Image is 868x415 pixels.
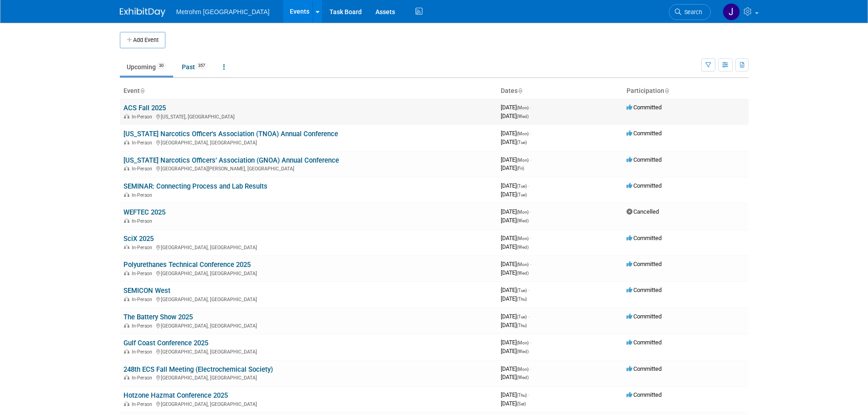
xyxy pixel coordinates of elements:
span: - [530,235,531,241]
span: - [530,261,531,267]
span: Committed [627,130,662,137]
a: Sort by Participation Type [664,87,669,94]
a: Search [669,4,711,20]
img: In-Person Event [124,349,129,354]
span: [DATE] [501,365,531,372]
div: [US_STATE], [GEOGRAPHIC_DATA] [123,113,493,120]
span: [DATE] [501,339,531,346]
span: (Wed) [517,245,529,250]
span: (Wed) [517,375,529,380]
span: Committed [627,182,662,189]
span: [DATE] [501,104,531,111]
span: Committed [627,287,662,293]
a: [US_STATE] Narcotics Officer's Association (TNOA) Annual Conference [123,130,338,138]
span: (Mon) [517,367,529,372]
span: - [528,313,529,320]
a: SciX 2025 [123,235,154,243]
span: [DATE] [501,261,531,267]
a: Sort by Event Name [140,87,144,94]
img: In-Person Event [124,271,129,275]
span: - [530,365,531,372]
a: WEFTEC 2025 [123,208,165,216]
span: (Sat) [517,401,526,406]
span: [DATE] [501,138,527,145]
span: (Wed) [517,349,529,354]
a: Past357 [175,58,215,76]
a: ACS Fall 2025 [123,104,166,112]
span: [DATE] [501,269,529,276]
span: In-Person [132,245,155,251]
span: [DATE] [501,348,529,354]
span: In-Person [132,375,155,381]
span: In-Person [132,218,155,224]
span: Committed [627,365,662,372]
span: (Tue) [517,314,527,319]
span: Committed [627,261,662,267]
span: (Thu) [517,297,527,302]
span: In-Person [132,140,155,146]
span: Search [681,9,702,15]
span: [DATE] [501,217,529,224]
span: In-Person [132,192,155,198]
span: [DATE] [501,182,529,189]
span: Committed [627,313,662,320]
span: 357 [195,62,208,69]
span: [DATE] [501,400,526,407]
div: [GEOGRAPHIC_DATA], [GEOGRAPHIC_DATA] [123,138,493,146]
img: In-Person Event [124,297,129,301]
span: [DATE] [501,113,529,119]
a: SEMINAR: Connecting Process and Lab Results [123,182,267,190]
img: In-Person Event [124,401,129,406]
span: Committed [627,339,662,346]
span: - [530,208,531,215]
div: [GEOGRAPHIC_DATA], [GEOGRAPHIC_DATA] [123,322,493,329]
span: (Tue) [517,192,527,197]
span: - [530,156,531,163]
span: [DATE] [501,130,531,137]
a: The Battery Show 2025 [123,313,193,321]
div: [GEOGRAPHIC_DATA], [GEOGRAPHIC_DATA] [123,295,493,302]
img: In-Person Event [124,140,129,144]
a: Sort by Start Date [518,87,522,94]
img: Joanne Yam [723,3,740,20]
span: [DATE] [501,391,529,398]
div: [GEOGRAPHIC_DATA], [GEOGRAPHIC_DATA] [123,348,493,355]
img: In-Person Event [124,323,129,328]
span: (Mon) [517,236,529,241]
span: In-Person [132,297,155,302]
div: [GEOGRAPHIC_DATA], [GEOGRAPHIC_DATA] [123,374,493,381]
span: [DATE] [501,243,529,250]
span: [DATE] [501,156,531,163]
span: Committed [627,235,662,241]
span: In-Person [132,401,155,407]
span: Committed [627,156,662,163]
a: SEMICON West [123,287,170,295]
img: In-Person Event [124,114,129,118]
span: 30 [156,62,166,69]
img: In-Person Event [124,245,129,249]
span: - [528,182,529,189]
span: Committed [627,391,662,398]
a: Polyurethanes Technical Conference 2025 [123,261,251,269]
span: - [530,339,531,346]
span: - [528,287,529,293]
span: (Tue) [517,288,527,293]
span: (Wed) [517,271,529,276]
span: [DATE] [501,164,524,171]
span: Committed [627,104,662,111]
span: In-Person [132,323,155,329]
span: [DATE] [501,374,529,380]
a: [US_STATE] Narcotics Officers’ Association (GNOA) Annual Conference [123,156,339,164]
div: [GEOGRAPHIC_DATA], [GEOGRAPHIC_DATA] [123,243,493,251]
img: ExhibitDay [120,8,165,17]
img: In-Person Event [124,192,129,197]
button: Add Event [120,32,165,48]
div: [GEOGRAPHIC_DATA], [GEOGRAPHIC_DATA] [123,400,493,407]
span: [DATE] [501,322,527,328]
th: Event [120,83,497,99]
img: In-Person Event [124,218,129,223]
span: (Mon) [517,158,529,163]
a: 248th ECS Fall Meeting (Electrochemical Society) [123,365,273,374]
span: In-Person [132,349,155,355]
div: [GEOGRAPHIC_DATA][PERSON_NAME], [GEOGRAPHIC_DATA] [123,164,493,172]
